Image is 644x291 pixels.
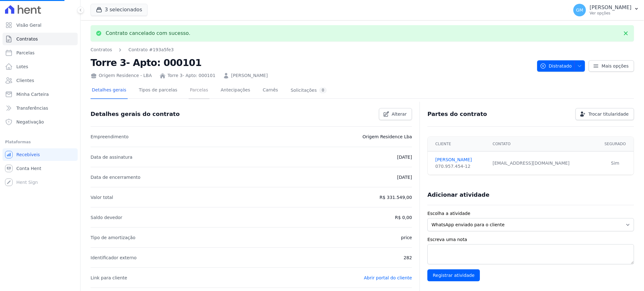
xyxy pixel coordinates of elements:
[16,151,40,158] span: Recebíveis
[91,110,180,118] h3: Detalhes gerais do contrato
[3,116,78,128] a: Negativação
[380,194,412,201] p: R$ 331.549,00
[493,160,593,167] div: [EMAIL_ADDRESS][DOMAIN_NAME]
[3,19,78,31] a: Visão Geral
[395,214,412,221] p: R$ 0,00
[397,153,412,161] p: [DATE]
[3,60,78,73] a: Lotes
[363,133,412,140] p: Origem Residence Lba
[3,148,78,161] a: Recebíveis
[427,110,487,118] h3: Partes do contrato
[3,33,78,45] a: Contratos
[91,47,112,53] a: Contratos
[427,191,489,199] h3: Adicionar atividade
[16,77,34,84] span: Clientes
[379,108,412,120] a: Alterar
[3,88,78,101] a: Minha Carteira
[435,156,485,163] a: [PERSON_NAME]
[3,162,78,175] a: Conta Hent
[568,1,644,19] button: GM [PERSON_NAME] Ver opções
[3,74,78,87] a: Clientes
[91,173,141,181] p: Data de encerramento
[575,108,634,120] a: Trocar titularidade
[401,234,412,241] p: price
[319,87,327,93] div: 0
[219,82,252,99] a: Antecipações
[189,82,209,99] a: Parcelas
[16,105,48,111] span: Transferências
[602,63,629,69] span: Mais opções
[291,87,327,93] div: Solicitações
[261,82,279,99] a: Carnês
[91,194,113,201] p: Valor total
[16,91,49,97] span: Minha Carteira
[231,72,268,79] a: [PERSON_NAME]
[16,36,38,42] span: Contratos
[91,133,129,140] p: Empreendimento
[16,63,28,70] span: Lotes
[168,72,215,79] a: Torre 3- Apto: 000101
[576,8,583,12] span: GM
[427,269,480,281] input: Registrar atividade
[427,236,634,243] label: Escreva uma nota
[392,111,407,117] span: Alterar
[489,137,597,151] th: Contato
[590,4,631,11] p: [PERSON_NAME]
[397,173,412,181] p: [DATE]
[427,210,634,217] label: Escolha a atividade
[364,275,412,280] a: Abrir portal do cliente
[16,119,44,125] span: Negativação
[91,234,136,241] p: Tipo de amortização
[540,60,572,72] span: Distratado
[537,60,585,72] button: Distratado
[289,82,328,99] a: Solicitações0
[91,56,532,70] h2: Torre 3- Apto: 000101
[128,47,174,53] a: Contrato #193a5fe3
[597,137,634,151] th: Segurado
[3,47,78,59] a: Parcelas
[138,82,179,99] a: Tipos de parcelas
[3,102,78,114] a: Transferências
[106,30,190,36] p: Contrato cancelado com sucesso.
[588,111,629,117] span: Trocar titularidade
[435,163,485,170] div: 070.957.454-12
[590,11,631,16] p: Ver opções
[91,47,532,53] nav: Breadcrumb
[91,4,147,16] button: 3 selecionados
[403,254,412,261] p: 282
[16,50,35,56] span: Parcelas
[91,47,174,53] nav: Breadcrumb
[91,153,132,161] p: Data de assinatura
[16,22,42,28] span: Visão Geral
[597,151,634,175] td: Sim
[91,72,152,79] div: Origem Residence - LBA
[16,165,41,172] span: Conta Hent
[5,138,75,146] div: Plataformas
[91,82,128,99] a: Detalhes gerais
[91,214,122,221] p: Saldo devedor
[589,60,634,72] a: Mais opções
[91,274,127,282] p: Link para cliente
[91,254,136,261] p: Identificador externo
[428,137,489,151] th: Cliente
